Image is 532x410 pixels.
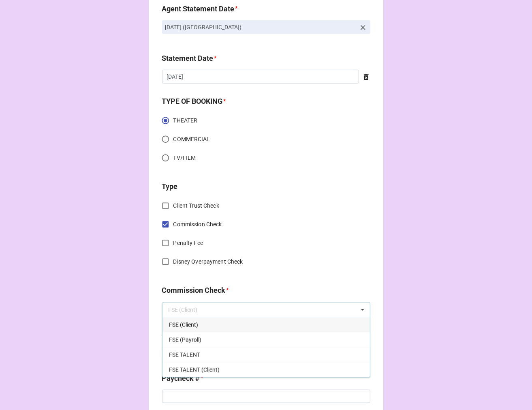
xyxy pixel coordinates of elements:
span: Client Trust Check [173,202,219,210]
span: FSE (Payroll) [169,337,201,343]
span: FSE (Client) [169,322,198,328]
label: Statement Date [162,53,214,64]
span: THEATER [173,116,198,125]
input: Date [162,70,359,84]
label: Type [162,181,178,192]
span: FSE TALENT [169,352,200,358]
span: TV/FILM [173,154,196,162]
label: Paycheck # [162,373,200,384]
p: [DATE] ([GEOGRAPHIC_DATA]) [165,23,356,31]
span: COMMERCIAL [173,135,210,144]
label: Agent Statement Date [162,3,235,15]
span: Penalty Fee [173,239,203,247]
label: TYPE OF BOOKING [162,96,223,107]
span: Disney Overpayment Check [173,258,243,266]
label: Commission Check [162,285,226,296]
span: Commission Check [173,220,222,229]
span: FSE TALENT (Client) [169,367,220,373]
